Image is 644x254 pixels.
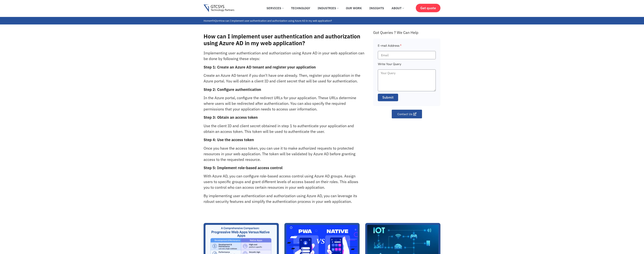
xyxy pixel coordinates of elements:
p: Once you have the access token, you can use it to make authorized requests to protected resources... [204,145,365,162]
strong: Step 4: Use the access token [204,137,254,142]
form: Faq Form [378,43,436,104]
div: Got Queries ? We Can Help [373,30,440,35]
h1: How can I implement user authentication and authorization using Azure AD in my web application? [204,33,369,46]
p: Create an Azure AD tenant if you don’t have one already. Then, register your application in the A... [204,73,365,84]
a: Home [204,19,211,22]
a: About [389,4,407,12]
p: Implementing user authentication and authorization using Azure AD in your web application can be ... [204,50,365,62]
a: Services [264,4,286,12]
span: Submit [382,95,394,100]
a: Get quote [416,4,440,12]
input: Email [378,51,436,59]
strong: Step 5: Implement role-based access control [204,165,283,170]
a: Contact Us [392,110,422,118]
p: In the Azure portal, configure the redirect URLs for your application. These URLs determine where... [204,95,365,112]
strong: Step 2: Configure authentication [204,87,261,92]
a: FAQs [212,19,218,22]
label: Write Your Query [378,62,401,69]
button: Submit [378,94,398,101]
p: Use the client ID and client secret obtained in step 1 to authenticate your application and obtai... [204,123,365,134]
span: Contact Us [397,113,412,116]
strong: Step 3: Obtain an access token [204,115,258,120]
a: Industries [315,4,341,12]
a: Our Work [343,4,365,12]
p: By implementing user authentication and authorization using Azure AD, you can leverage its robust... [204,193,365,204]
span: » » [204,19,332,22]
a: Insights [367,4,387,12]
p: With Azure AD, you can configure role-based access control using Azure AD groups. Assign users to... [204,173,365,190]
img: Gtcsys logo [204,5,234,12]
a: Technology [288,4,313,12]
span: Get quote [420,6,436,10]
strong: Step 1: Create an Azure AD tenant and register your application [204,65,316,70]
label: E-mail Address [378,43,402,51]
span: How can I implement user authentication and authorization using Azure AD in my web application? [219,19,332,22]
